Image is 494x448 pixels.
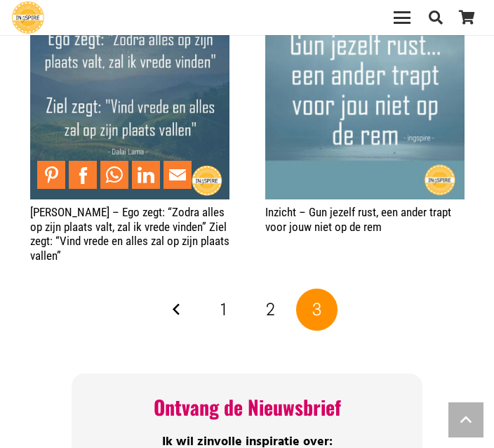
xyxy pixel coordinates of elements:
[100,161,132,189] li: WhatsApp
[220,299,227,319] span: 1
[163,161,195,189] li: Email This
[266,299,275,319] span: 2
[265,205,451,233] a: Inzicht – Gun jezelf rust, een ander trapt voor jouw niet op de rem
[154,393,341,421] span: Ontvang de Nieuwsbrief
[12,1,44,34] a: Ingspire - het zingevingsplatform met de mooiste spreuken en gouden inzichten over het leven
[296,289,338,331] span: Pagina 3
[163,161,192,189] a: Mail to Email This
[37,161,69,189] li: Pinterest
[132,161,160,189] a: Share to LinkedIn
[312,299,321,319] span: 3
[30,205,229,262] a: [PERSON_NAME] – Ego zegt: “Zodra alles op zijn plaats valt, zal ik vrede vinden” Ziel zegt: “Vind...
[132,161,163,189] li: LinkedIn
[100,161,128,189] a: Share to WhatsApp
[37,161,65,189] a: Pin to Pinterest
[203,289,245,331] a: Pagina 1
[448,402,483,437] a: Terug naar top
[69,161,100,189] li: Facebook
[69,161,97,189] a: Share to Facebook
[385,9,420,26] a: Menu
[249,289,291,331] a: Pagina 2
